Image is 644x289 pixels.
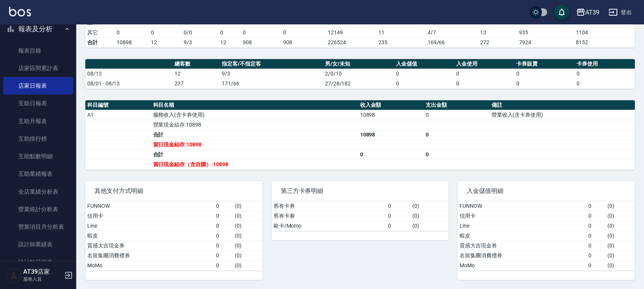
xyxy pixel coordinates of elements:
[586,221,606,231] td: 0
[478,27,517,37] td: 13
[6,268,21,283] img: Person
[3,59,73,77] a: 店家區間累計表
[220,69,323,79] td: 9/3
[151,159,358,169] td: 當日現金結存（含自購）:10898
[386,221,410,231] td: 0
[490,110,635,120] td: 營業收入(含卡券使用)
[454,69,514,79] td: 0
[9,7,31,16] img: Logo
[323,59,394,69] th: 男/女/未知
[214,201,233,211] td: 0
[85,79,173,88] td: 08/01 - 08/13
[514,59,575,69] th: 卡券販賣
[85,100,635,170] table: a dense table
[606,211,635,221] td: ( 0 )
[458,201,586,211] td: FUNNOW
[323,69,394,79] td: 2/0/10
[323,79,394,88] td: 27/28/182
[586,201,606,211] td: 0
[272,201,449,231] table: a dense table
[241,37,281,47] td: 908
[514,69,575,79] td: 0
[386,201,410,211] td: 0
[85,100,151,110] th: 科目編號
[358,149,424,159] td: 0
[173,79,220,88] td: 237
[358,100,424,110] th: 收入金額
[149,37,182,47] td: 12
[606,231,635,241] td: ( 0 )
[218,37,241,47] td: 12
[3,201,73,218] a: 營業統計分析表
[233,201,262,211] td: ( 0 )
[214,260,233,270] td: 0
[218,27,241,37] td: 0
[326,27,376,37] td: 12149
[458,201,635,271] table: a dense table
[214,231,233,241] td: 0
[575,69,635,79] td: 0
[586,241,606,250] td: 0
[424,149,490,159] td: 0
[233,241,262,250] td: ( 0 )
[233,250,262,260] td: ( 0 )
[410,211,449,221] td: ( 0 )
[85,241,214,250] td: 質感大吉現金券
[151,130,358,140] td: 合計
[410,221,449,231] td: ( 0 )
[426,27,479,37] td: 4 / 7
[554,5,569,20] button: save
[454,59,514,69] th: 入金使用
[606,241,635,250] td: ( 0 )
[458,250,586,260] td: 名留集團消費禮券
[85,69,173,79] td: 08/13
[85,59,635,89] table: a dense table
[233,231,262,241] td: ( 0 )
[3,148,73,165] a: 互助點數明細
[233,221,262,231] td: ( 0 )
[173,59,220,69] th: 總客數
[574,27,635,37] td: 1104
[326,37,376,47] td: 226524
[281,187,440,195] span: 第三方卡券明細
[214,211,233,221] td: 0
[586,260,606,270] td: 0
[458,211,586,221] td: 信用卡
[85,250,214,260] td: 名留集團消費禮券
[586,231,606,241] td: 0
[95,187,253,195] span: 其他支付方式明細
[586,250,606,260] td: 0
[490,100,635,110] th: 備註
[115,27,149,37] td: 0
[517,27,574,37] td: 935
[574,37,635,47] td: 8152
[514,79,575,88] td: 0
[358,110,424,120] td: 10898
[151,120,358,130] td: 營業現金結存:10898
[458,231,586,241] td: 蝦皮
[394,79,454,88] td: 0
[214,221,233,231] td: 0
[606,250,635,260] td: ( 0 )
[3,42,73,59] a: 報表目錄
[3,112,73,130] a: 互助月報表
[182,27,218,37] td: 0 / 0
[585,8,599,17] div: AT39
[281,27,326,37] td: 0
[606,5,635,19] button: 登出
[575,79,635,88] td: 0
[3,183,73,201] a: 全店業績分析表
[573,5,602,20] button: AT39
[272,221,386,231] td: 歐卡/Momo
[3,95,73,112] a: 互助日報表
[394,59,454,69] th: 入金儲值
[233,211,262,221] td: ( 0 )
[85,110,151,120] td: A1
[281,37,326,47] td: 908
[386,211,410,221] td: 0
[458,221,586,231] td: Line
[410,201,449,211] td: ( 0 )
[478,37,517,47] td: 272
[233,260,262,270] td: ( 0 )
[151,110,358,120] td: 服務收入(含卡券使用)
